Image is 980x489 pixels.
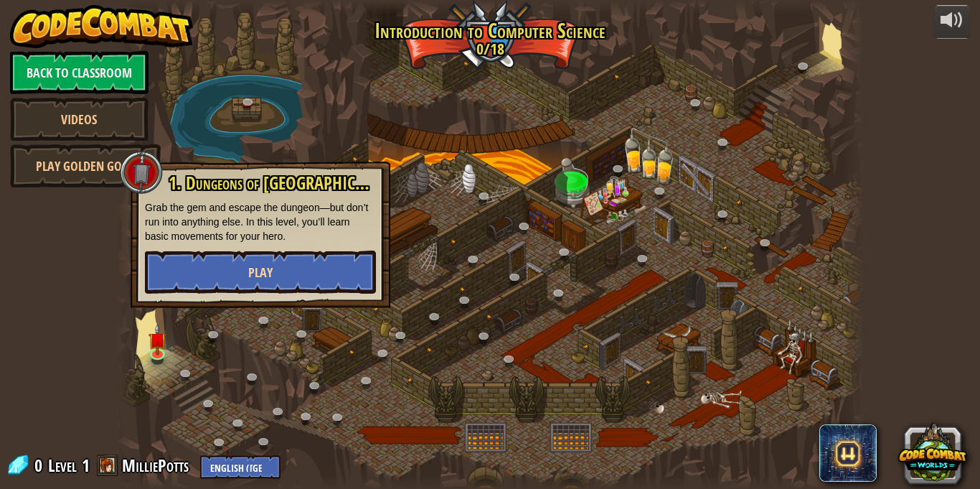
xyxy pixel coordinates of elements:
span: Play [248,264,273,281]
span: 0 [34,454,47,477]
span: Level [48,454,77,478]
a: Play Golden Goal [10,144,161,187]
a: Videos [10,98,149,141]
img: level-banner-unstarted.png [149,325,166,355]
button: Adjust volume [934,5,970,39]
a: Back to Classroom [10,51,149,94]
span: 1. Dungeons of [GEOGRAPHIC_DATA] [169,171,402,195]
a: MilliePotts [122,454,193,477]
span: 1 [82,454,90,477]
button: Play [145,251,376,294]
img: CodeCombat - Learn how to code by playing a game [10,5,194,48]
p: Grab the gem and escape the dungeon—but don’t run into anything else. In this level, you’ll learn... [145,200,376,243]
